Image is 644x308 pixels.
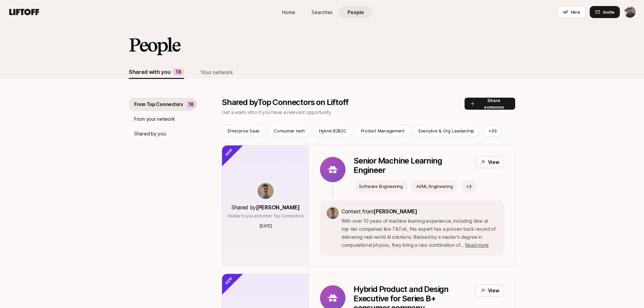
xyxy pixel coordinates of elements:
p: View [488,158,499,166]
p: Executive & Org Leadership [419,127,474,134]
p: Hybrid B2B2C [319,127,347,134]
button: Hire [557,6,586,18]
p: Consumer tech [274,127,305,134]
div: Shared with you [129,68,170,76]
img: bf8f663c_42d6_4f7d_af6b_5f71b9527721.jpg [327,207,339,219]
img: bf8f663c_42d6_4f7d_af6b_5f71b9527721.jpg [258,183,274,199]
p: View [488,287,499,295]
p: Shared by [231,203,300,212]
span: People [347,9,364,16]
p: Get a warm intro if you have a relevant opportunity [222,108,465,116]
button: Shared with you18 [129,66,184,79]
p: With over 10 years of machine learning experience, including time at top-tier companies like TikT... [341,217,497,249]
button: Invite [590,6,620,18]
p: Visible to you and other Top Connectors [227,213,304,219]
p: 18 [189,100,194,108]
p: Context from [341,207,497,216]
span: Invite [603,9,614,15]
a: People [339,6,372,18]
span: Searches [312,9,333,16]
a: Home [272,6,305,18]
a: Shared by[PERSON_NAME]Visible to you and other Top Connectors[DATE]Senior Machine Learning Engine... [222,145,515,267]
div: New [211,134,244,167]
button: Your network [200,66,233,79]
p: Shared by you [134,130,166,138]
span: Home [282,9,295,16]
p: Shared by Top Connectors on Liftoff [222,98,465,107]
div: New [211,263,244,296]
span: [PERSON_NAME] [256,204,300,211]
h2: People [129,35,180,55]
p: Software Engineering [359,183,403,190]
span: Hire [571,9,580,15]
p: Product Management [361,127,405,134]
button: Share someone [465,98,515,110]
button: +33 [483,125,502,137]
p: Enterprise Saas [228,127,260,134]
p: 18 [176,68,181,76]
p: AI/ML Engineering [416,183,453,190]
p: From Top Connectors [134,100,183,108]
a: Searches [305,6,339,18]
div: Your network [200,68,233,77]
p: [DATE] [260,223,272,229]
p: From your network [134,115,175,123]
span: Read more [465,242,489,248]
span: [PERSON_NAME] [373,208,417,215]
button: +3 [461,180,477,192]
p: Senior Machine Learning Engineer [354,156,470,175]
img: Darshan Gajara [624,6,636,18]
